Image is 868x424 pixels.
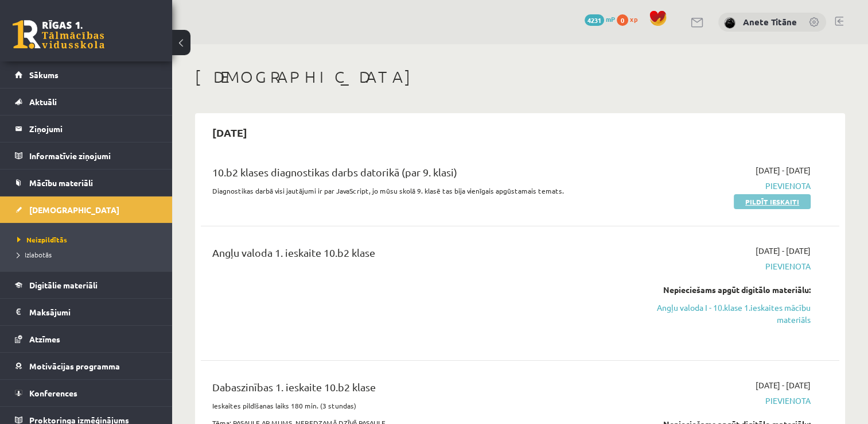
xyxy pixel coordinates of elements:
[29,115,158,142] legend: Ziņojumi
[29,178,93,188] span: Mācību materiāli
[29,361,120,371] span: Motivācijas programma
[212,164,605,186] div: 10.b2 klases diagnostikas darbs datorikā (par 9. klasi)
[17,235,67,244] span: Neizpildītās
[15,380,158,406] a: Konferences
[212,379,605,400] div: Dabaszinības 1. ieskaite 10.b2 klase
[212,245,605,266] div: Angļu valoda 1. ieskaite 10.b2 klase
[17,249,161,260] a: Izlabotās
[622,180,811,192] span: Pievienota
[756,164,811,176] span: [DATE] - [DATE]
[212,186,605,196] p: Diagnostikas darbā visi jautājumi ir par JavaScript, jo mūsu skolā 9. klasē tas bija vienīgais ap...
[622,284,811,296] div: Nepieciešams apgūt digitālo materiālu:
[622,302,811,326] a: Angļu valoda I - 10.klase 1.ieskaites mācību materiāls
[585,14,615,24] a: 4231 mP
[734,194,811,209] a: Pildīt ieskaiti
[29,280,98,290] span: Digitālie materiāli
[756,379,811,391] span: [DATE] - [DATE]
[724,17,735,29] img: Anete Titāne
[756,245,811,257] span: [DATE] - [DATE]
[212,400,605,411] p: Ieskaites pildīšanas laiks 180 min. (3 stundas)
[15,61,158,88] a: Sākums
[29,205,119,215] span: [DEMOGRAPHIC_DATA]
[15,115,158,142] a: Ziņojumi
[13,20,104,49] a: Rīgas 1. Tālmācības vidusskola
[622,260,811,272] span: Pievienota
[585,14,604,26] span: 4231
[17,250,52,259] span: Izlabotās
[29,97,57,107] span: Aktuāli
[743,16,797,28] a: Anete Titāne
[622,395,811,407] span: Pievienota
[29,142,158,169] legend: Informatīvie ziņojumi
[630,14,637,24] span: xp
[617,14,643,24] a: 0 xp
[195,67,845,87] h1: [DEMOGRAPHIC_DATA]
[29,388,77,398] span: Konferences
[15,272,158,298] a: Digitālie materiāli
[15,142,158,169] a: Informatīvie ziņojumi
[15,196,158,223] a: [DEMOGRAPHIC_DATA]
[29,70,59,80] span: Sākums
[15,299,158,325] a: Maksājumi
[15,169,158,196] a: Mācību materiāli
[201,119,259,146] h2: [DATE]
[15,326,158,352] a: Atzīmes
[606,14,615,24] span: mP
[15,88,158,115] a: Aktuāli
[29,334,60,344] span: Atzīmes
[15,353,158,379] a: Motivācijas programma
[29,299,158,325] legend: Maksājumi
[617,14,628,26] span: 0
[17,234,161,245] a: Neizpildītās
